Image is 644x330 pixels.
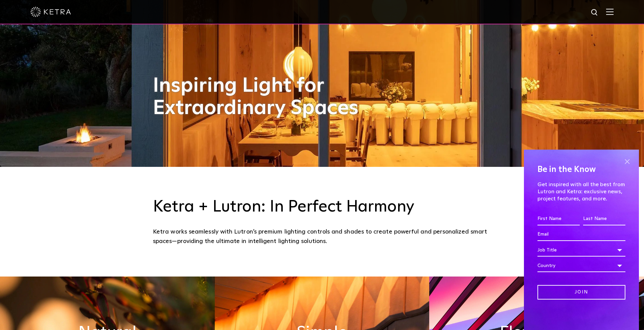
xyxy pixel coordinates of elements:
img: Hamburger%20Nav.svg [606,8,614,15]
input: First Name [537,213,580,225]
img: search icon [591,8,599,17]
input: Last Name [583,213,625,225]
div: Job Title [537,244,625,257]
div: Country [537,259,625,272]
div: Ketra works seamlessly with Lutron’s premium lighting controls and shades to create powerful and ... [153,227,491,246]
input: Email [537,228,625,241]
h3: Ketra + Lutron: In Perfect Harmony [153,197,491,217]
img: ketra-logo-2019-white [30,7,71,17]
input: Join [537,285,625,300]
h4: Be in the Know [537,163,625,176]
p: Get inspired with all the best from Lutron and Ketra: exclusive news, project features, and more. [537,181,625,202]
h1: Inspiring Light for Extraordinary Spaces [153,75,373,119]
